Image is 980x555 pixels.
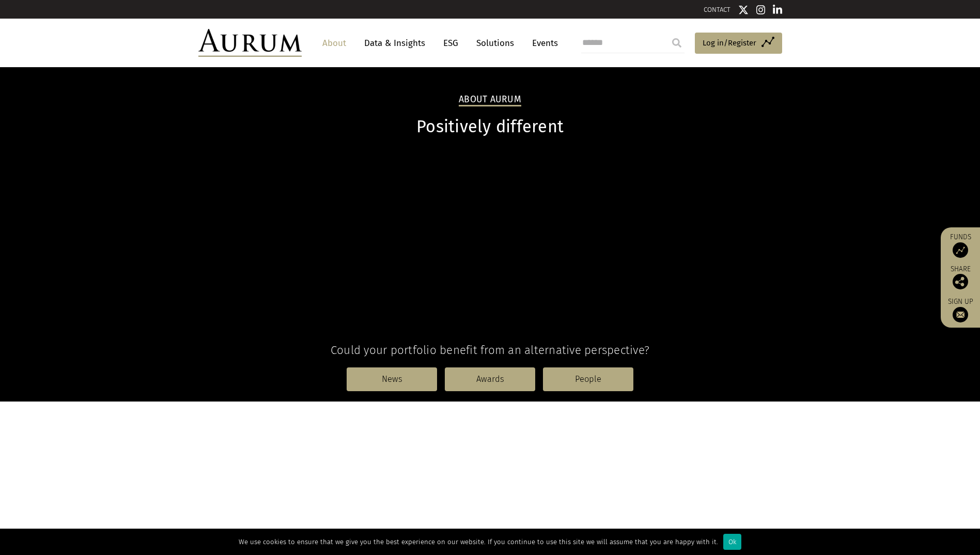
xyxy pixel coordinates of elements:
div: Ok [723,534,741,550]
img: Sign up to our newsletter [953,307,968,322]
img: Access Funds [953,242,968,258]
input: Submit [666,33,687,53]
img: Linkedin icon [773,5,782,15]
img: Twitter icon [738,5,749,15]
a: Solutions [471,34,519,53]
img: Aurum [198,29,302,57]
h2: About Aurum [459,94,521,106]
a: Sign up [946,297,975,322]
a: Events [527,34,558,53]
a: ESG [438,34,463,53]
span: Log in/Register [703,37,756,49]
a: Funds [946,233,975,258]
a: People [543,367,633,391]
a: CONTACT [704,6,730,13]
h4: Could your portfolio benefit from an alternative perspective? [198,343,782,357]
div: Share [946,266,975,289]
img: Share this post [953,274,968,289]
a: About [317,34,351,53]
a: News [347,367,437,391]
img: Instagram icon [756,5,766,15]
a: Log in/Register [695,33,782,54]
a: Awards [445,367,535,391]
h1: Positively different [198,117,782,137]
a: Data & Insights [359,34,430,53]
